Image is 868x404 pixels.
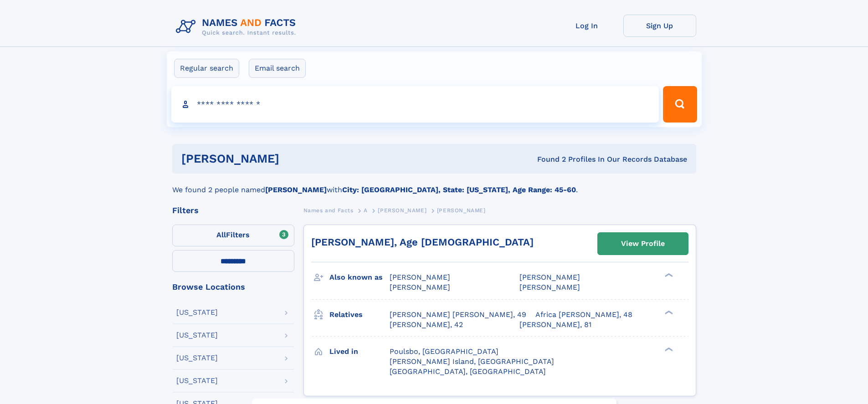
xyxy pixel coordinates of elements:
h1: [PERSON_NAME] [181,153,408,164]
a: Log In [550,15,623,37]
b: [PERSON_NAME] [265,185,327,194]
span: [PERSON_NAME] [437,207,486,214]
a: Names and Facts [303,205,354,216]
h3: Also known as [329,270,390,285]
a: [PERSON_NAME], Age [DEMOGRAPHIC_DATA] [311,236,534,248]
div: ❯ [663,272,673,278]
a: [PERSON_NAME] [378,205,426,216]
input: search input [171,86,659,123]
a: [PERSON_NAME], 42 [390,320,463,330]
div: [US_STATE] [176,309,218,316]
div: ❯ [663,346,673,352]
span: Poulsbo, [GEOGRAPHIC_DATA] [390,347,498,356]
span: [PERSON_NAME] Island, [GEOGRAPHIC_DATA] [390,357,554,366]
a: A [364,205,368,216]
a: Sign Up [623,15,696,37]
div: Browse Locations [172,283,294,291]
a: View Profile [598,233,688,255]
span: [PERSON_NAME] [519,283,580,291]
b: City: [GEOGRAPHIC_DATA], State: [US_STATE], Age Range: 45-60 [342,185,576,194]
div: [US_STATE] [176,332,218,339]
a: [PERSON_NAME], 81 [519,320,591,330]
div: We found 2 people named with . [172,174,696,195]
img: Logo Names and Facts [172,15,303,39]
span: A [364,207,368,214]
span: [PERSON_NAME] [378,207,426,214]
span: [PERSON_NAME] [390,283,450,291]
div: ❯ [663,309,673,315]
a: [PERSON_NAME] [PERSON_NAME], 49 [390,310,526,320]
span: [PERSON_NAME] [519,273,580,281]
span: [GEOGRAPHIC_DATA], [GEOGRAPHIC_DATA] [390,367,546,376]
h3: Relatives [329,307,390,322]
div: Filters [172,206,294,215]
div: View Profile [621,233,665,254]
h3: Lived in [329,344,390,359]
label: Email search [249,59,306,78]
label: Filters [172,225,294,246]
span: [PERSON_NAME] [390,273,450,281]
button: Search Button [663,86,697,123]
span: All [216,230,226,239]
div: Found 2 Profiles In Our Records Database [408,154,687,164]
div: [US_STATE] [176,377,218,384]
label: Regular search [174,59,239,78]
div: [US_STATE] [176,354,218,362]
a: Africa [PERSON_NAME], 48 [535,310,632,320]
